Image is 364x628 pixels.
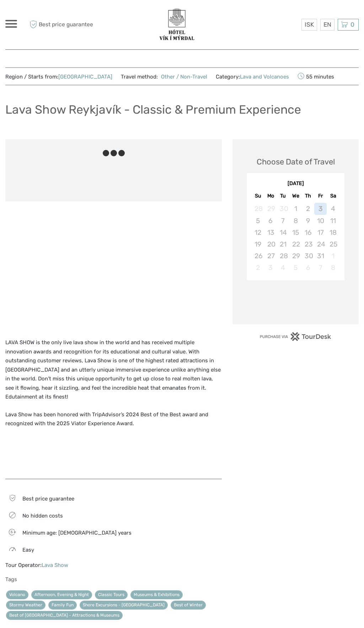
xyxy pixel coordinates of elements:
[314,262,327,274] div: Not available Friday, November 7th, 2025
[327,227,339,238] div: Not available Saturday, October 18th, 2025
[252,250,264,262] div: Not available Sunday, October 26th, 2025
[6,611,123,620] a: Best of [GEOGRAPHIC_DATA] - Attractions & Museums
[31,590,92,599] a: Afternoon, Evening & Night
[314,191,327,201] div: Fr
[302,227,314,238] div: Not available Thursday, October 16th, 2025
[289,227,302,238] div: Not available Wednesday, October 15th, 2025
[6,530,17,535] span: 5
[277,215,289,227] div: Not available Tuesday, October 7th, 2025
[349,21,355,28] span: 0
[249,203,342,274] div: month 2025-10
[5,410,222,428] p: Lava Show has been honored with TripAdvisor’s 2024 Best of the Best award and recognized with the...
[28,19,94,31] span: Best price guarantee
[305,21,314,28] span: ISK
[264,227,277,238] div: Not available Monday, October 13th, 2025
[5,338,222,402] p: LAVA SHOW is the only live lava show in the world and has received multiple innovation awards and...
[327,215,339,227] div: Not available Saturday, October 11th, 2025
[121,71,207,81] span: Travel method:
[252,215,264,227] div: Not available Sunday, October 5th, 2025
[289,238,302,250] div: Not available Wednesday, October 22nd, 2025
[22,547,34,553] span: Easy
[6,590,28,599] a: Volcano
[302,250,314,262] div: Not available Thursday, October 30th, 2025
[314,203,327,215] div: Not available Friday, October 3rd, 2025
[22,513,63,519] span: No hidden costs
[302,215,314,227] div: Not available Thursday, October 9th, 2025
[5,102,301,117] h1: Lava Show Reykjavík - Classic & Premium Experience
[302,238,314,250] div: Not available Thursday, October 23rd, 2025
[247,180,344,188] div: [DATE]
[252,227,264,238] div: Not available Sunday, October 12th, 2025
[277,238,289,250] div: Not available Tuesday, October 21st, 2025
[298,71,334,81] span: 55 minutes
[264,238,277,250] div: Not available Monday, October 20th, 2025
[264,215,277,227] div: Not available Monday, October 6th, 2025
[277,191,289,201] div: Tu
[302,191,314,201] div: Th
[314,250,327,262] div: Not available Friday, October 31st, 2025
[22,530,132,536] span: Minimum age: [DEMOGRAPHIC_DATA] years
[264,191,277,201] div: Mo
[5,562,222,569] div: Tour Operator:
[216,73,289,81] span: Category:
[80,601,168,610] a: Shore Excursions - [GEOGRAPHIC_DATA]
[252,262,264,274] div: Not available Sunday, November 2nd, 2025
[240,74,289,80] a: Lava and Volcanoes
[277,250,289,262] div: Not available Tuesday, October 28th, 2025
[320,19,334,31] div: EN
[48,601,77,610] a: Family Fun
[22,496,74,502] span: Best price guarantee
[302,203,314,215] div: Not available Thursday, October 2nd, 2025
[327,191,339,201] div: Sa
[293,299,298,303] div: Loading...
[314,215,327,227] div: Not available Friday, October 10th, 2025
[264,203,277,215] div: Not available Monday, September 29th, 2025
[289,262,302,274] div: Not available Wednesday, November 5th, 2025
[277,203,289,215] div: Not available Tuesday, September 30th, 2025
[277,227,289,238] div: Not available Tuesday, October 14th, 2025
[327,262,339,274] div: Not available Saturday, November 8th, 2025
[289,191,302,201] div: We
[157,7,197,42] img: 3623-377c0aa7-b839-403d-a762-68de84ed66d4_logo_big.png
[327,238,339,250] div: Not available Saturday, October 25th, 2025
[327,250,339,262] div: Not available Saturday, November 1st, 2025
[58,74,112,80] a: [GEOGRAPHIC_DATA]
[252,191,264,201] div: Su
[314,238,327,250] div: Not available Friday, October 24th, 2025
[5,73,112,81] span: Region / Starts from:
[264,250,277,262] div: Not available Monday, October 27th, 2025
[6,601,45,610] a: Stormy Weather
[302,262,314,274] div: Not available Thursday, November 6th, 2025
[171,601,206,610] a: Best of Winter
[277,262,289,274] div: Not available Tuesday, November 4th, 2025
[42,562,68,568] a: Lava Show
[314,227,327,238] div: Not available Friday, October 17th, 2025
[289,250,302,262] div: Not available Wednesday, October 29th, 2025
[327,203,339,215] div: Not available Saturday, October 4th, 2025
[158,74,207,80] a: Other / Non-Travel
[289,203,302,215] div: Not available Wednesday, October 1st, 2025
[264,262,277,274] div: Not available Monday, November 3rd, 2025
[257,156,335,167] div: Choose Date of Travel
[95,590,128,599] a: Classic Tours
[252,238,264,250] div: Not available Sunday, October 19th, 2025
[252,203,264,215] div: Not available Sunday, September 28th, 2025
[259,332,332,341] img: PurchaseViaTourDesk.png
[289,215,302,227] div: Not available Wednesday, October 8th, 2025
[130,590,183,599] a: Museums & Exhibitions
[5,576,222,583] h5: Tags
